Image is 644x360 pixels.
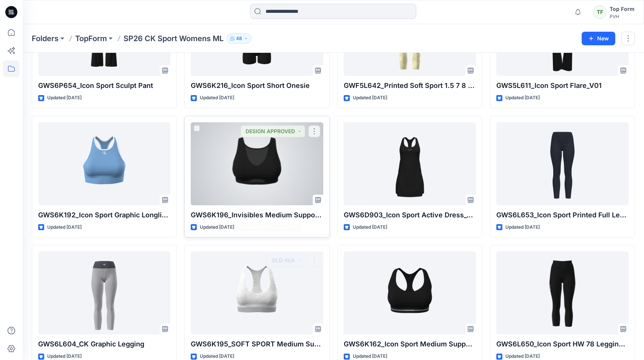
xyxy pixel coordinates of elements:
div: PVH [610,14,635,19]
p: GWS6K196_Invisibles Medium Support Bra [191,210,323,220]
p: GWF5L642_Printed Soft Sport 1.5 7 8 Tight [344,80,476,91]
p: 48 [236,34,242,43]
a: TopForm [75,33,107,44]
div: Top Form [610,5,635,14]
a: GWS6K196_Invisibles Medium Support Bra [191,122,323,205]
div: TF [593,5,607,19]
p: Updated [DATE] [505,223,540,231]
p: GWS6K195_SOFT SPORT Medium Support Bra Print_V01 [191,339,323,349]
p: GWS6K192_Icon Sport Graphic Longline Bra [38,210,170,220]
p: GWS6K162_Icon Sport Medium Support Bra [344,339,476,349]
p: Updated [DATE] [353,94,387,102]
a: GWS6D903_Icon Sport Active Dress_V01 [344,122,476,205]
a: GWS6L653_Icon Sport Printed Full Length Legging [496,122,629,205]
p: Updated [DATE] [353,223,387,231]
p: GWS6L650_Icon Sport HW 78 Legging with Piping [496,339,629,349]
a: Folders [32,33,59,44]
p: Updated [DATE] [47,223,82,231]
p: Updated [DATE] [505,94,540,102]
p: GWS6L604_CK Graphic Legging [38,339,170,349]
p: GWS6K216_Icon Sport Short Onesie [191,80,323,91]
a: GWS6K195_SOFT SPORT Medium Support Bra Print_V01 [191,251,323,334]
p: GWS6L653_Icon Sport Printed Full Length Legging [496,210,629,220]
button: New [582,32,615,45]
p: Updated [DATE] [200,94,234,102]
button: 48 [227,33,252,44]
a: GWS6L650_Icon Sport HW 78 Legging with Piping [496,251,629,334]
p: GWS5L611_Icon Sport Flare_V01 [496,80,629,91]
p: GWS6P654_Icon Sport Sculpt Pant [38,80,170,91]
a: GWS6L604_CK Graphic Legging [38,251,170,334]
p: SP26 CK Sport Womens ML [124,33,224,44]
p: Updated [DATE] [200,223,234,231]
p: GWS6D903_Icon Sport Active Dress_V01 [344,210,476,220]
a: GWS6K162_Icon Sport Medium Support Bra [344,251,476,334]
a: GWS6K192_Icon Sport Graphic Longline Bra [38,122,170,205]
p: Updated [DATE] [47,94,82,102]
